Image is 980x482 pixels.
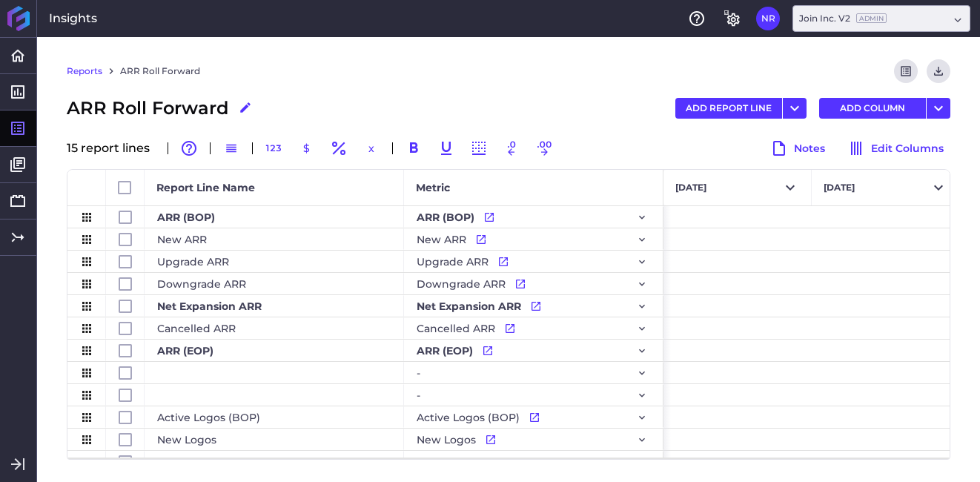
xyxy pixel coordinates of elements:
button: x [360,136,383,160]
div: New Logos [145,429,404,450]
div: Active Logos (BOP) [145,406,404,428]
button: ADD COLUMN [819,98,926,119]
span: [DATE] [675,182,706,194]
span: ARR (BOP) [417,207,474,228]
div: Cancelled ARR [145,317,404,339]
div: Join Inc. V2 [799,12,887,25]
div: Press SPACE to select this row. [67,384,663,406]
div: Dropdown select [792,5,970,32]
a: ARR Roll Forward [120,65,200,78]
button: Download [927,59,950,83]
span: Active Logos (BOP) [417,407,520,428]
span: ARR (EOP) [417,340,473,361]
div: Press SPACE to select this row. [67,362,663,384]
div: Press SPACE to select this row. [67,317,663,340]
div: ARR Roll Forward [67,95,257,122]
button: ADD REPORT LINE [675,98,782,119]
span: Downgrade ARR [417,274,506,294]
div: Press SPACE to select this row. [67,228,663,251]
button: Notes [764,136,832,160]
button: User Menu [756,7,780,30]
div: Net Expansion ARR [145,295,404,317]
button: User Menu [783,98,807,119]
div: ARR (BOP) [145,206,404,228]
button: Help [685,7,709,30]
span: Net Expansion ARR [417,296,521,317]
span: Report Line Name [156,181,255,194]
button: Refresh [894,59,918,83]
span: - [417,385,420,406]
div: Press SPACE to select this row. [67,273,663,295]
button: User Menu [927,98,950,119]
div: Upgrade ARR [145,251,404,272]
div: Press SPACE to select this row. [67,406,663,429]
a: Reports [67,65,102,78]
button: $ [294,136,318,160]
div: Reactivated Logos [145,451,404,472]
div: Press SPACE to select this row. [67,251,663,273]
button: [DATE] [812,170,959,205]
button: Edit Columns [841,136,950,160]
div: Press SPACE to select this row. [67,295,663,317]
div: Downgrade ARR [145,273,404,294]
div: Press SPACE to select this row. [67,340,663,362]
span: Metric [416,181,450,194]
span: [DATE] [824,182,855,194]
span: - [417,363,420,383]
div: ARR (EOP) [145,340,404,361]
div: Press SPACE to select this row. [67,206,663,228]
ins: Admin [856,13,887,23]
span: New ARR [417,229,466,250]
div: 15 report line s [67,142,159,154]
span: Cancelled ARR [417,318,495,339]
button: General Settings [721,7,744,30]
span: New Logos [417,429,476,450]
div: Press SPACE to select this row. [67,429,663,451]
button: [DATE] [663,170,811,205]
span: Upgrade ARR [417,251,489,272]
span: Reactivated Logos [417,452,515,472]
div: New ARR [145,228,404,250]
div: Press SPACE to select this row. [67,451,663,473]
